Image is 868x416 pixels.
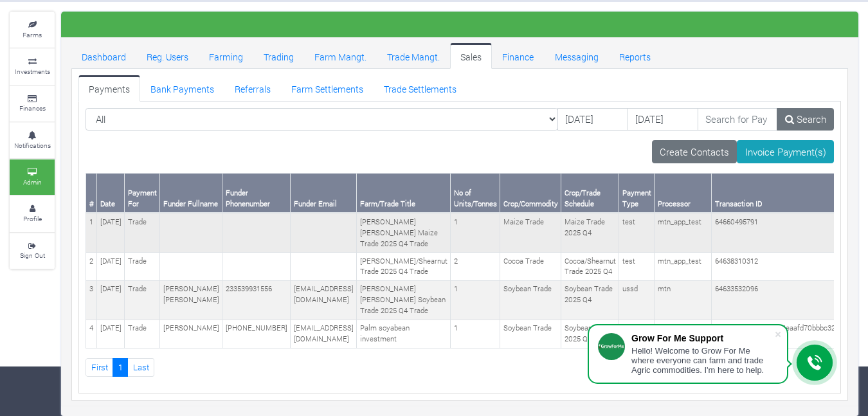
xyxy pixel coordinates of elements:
th: No of Units/Tonnes [451,174,500,213]
td: 64660495791 [712,213,842,252]
small: Admin [23,177,42,186]
td: mtn_app_test [655,253,712,281]
td: test [619,253,655,281]
td: 3 [86,280,97,320]
td: 1 [451,320,500,348]
a: Notifications [10,123,55,158]
td: [DATE] [97,213,125,252]
td: [PHONE_NUMBER] [222,320,291,348]
a: Investments [10,49,55,84]
th: Payment Type [619,174,655,213]
td: 64638310312 [712,253,842,281]
a: Sign Out [10,233,55,269]
td: mtn_app_test [655,213,712,252]
td: Maize Trade [500,213,561,252]
td: Maize Trade 2025 Q4 [561,213,619,252]
div: Grow For Me Support [631,333,774,343]
td: [PERSON_NAME]/Shearnut Trade 2025 Q4 Trade [357,253,451,281]
td: ussd [619,280,655,320]
td: Trade [125,253,160,281]
th: Funder Phonenumber [222,174,291,213]
td: mtn [655,280,712,320]
a: Messaging [545,43,609,69]
td: 2 [451,253,500,281]
td: 64633532096 [712,280,842,320]
td: mybusinesspay [655,320,712,348]
a: First [86,358,113,377]
a: Farm Mangt. [304,43,377,69]
td: 1 [451,280,500,320]
td: 233539931556 [222,280,291,320]
a: Payments [78,75,140,101]
small: Profile [23,214,42,223]
a: Finances [10,86,55,122]
td: [PERSON_NAME] [PERSON_NAME] [160,280,222,320]
a: Farms [10,12,55,48]
input: DD/MM/YYYY [628,108,698,131]
th: Funder Email [291,174,357,213]
td: Trade [125,280,160,320]
a: Invoice Payment(s) [737,140,834,163]
small: Farms [23,30,42,39]
td: [DATE] [97,280,125,320]
td: Cocoa/Shearnut Trade 2025 Q4 [561,253,619,281]
th: Processor [655,174,712,213]
a: Reports [609,43,661,69]
th: Crop/Commodity [500,174,561,213]
small: Investments [15,67,50,76]
td: ussd [619,320,655,348]
td: [DATE] [97,253,125,281]
td: Palm soyabean investment [357,320,451,348]
td: [EMAIL_ADDRESS][DOMAIN_NAME] [291,280,357,320]
td: [PERSON_NAME] [PERSON_NAME] Maize Trade 2025 Q4 Trade [357,213,451,252]
td: Soybean Trade 2025 Q4 [561,320,619,348]
small: Notifications [14,141,51,150]
th: Crop/Trade Schedule [561,174,619,213]
td: [DATE] [97,320,125,348]
td: 2cbbe00dea1d5c6814eaafd70bbbc32e [712,320,842,348]
input: DD/MM/YYYY [557,108,628,131]
a: Trade Settlements [374,75,467,101]
a: Bank Payments [140,75,224,101]
small: Finances [19,104,46,113]
nav: Page Navigation [86,358,834,377]
a: Sales [450,43,492,69]
td: 2 [86,253,97,281]
a: Reg. Users [136,43,199,69]
td: [PERSON_NAME] [PERSON_NAME] Soybean Trade 2025 Q4 Trade [357,280,451,320]
th: Date [97,174,125,213]
td: Trade [125,213,160,252]
a: Search [777,108,834,131]
td: Cocoa Trade [500,253,561,281]
td: Trade [125,320,160,348]
a: Farm Settlements [281,75,374,101]
th: Farm/Trade Title [357,174,451,213]
input: Search for Payments [698,108,778,131]
a: Create Contacts [652,140,737,163]
td: [PERSON_NAME] [160,320,222,348]
a: Dashboard [71,43,136,69]
a: Admin [10,159,55,195]
a: Trading [253,43,304,69]
a: 1 [113,358,128,377]
a: Finance [492,43,544,69]
th: Funder Fullname [160,174,222,213]
div: Hello! Welcome to Grow For Me where everyone can farm and trade Agric commodities. I'm here to help. [631,346,774,375]
small: Sign Out [20,251,45,260]
th: Transaction ID [712,174,842,213]
td: Soybean Trade [500,280,561,320]
td: 4 [86,320,97,348]
td: [EMAIL_ADDRESS][DOMAIN_NAME] [291,320,357,348]
td: test [619,213,655,252]
a: Profile [10,196,55,231]
td: 1 [451,213,500,252]
th: Payment For [125,174,160,213]
td: Soybean Trade [500,320,561,348]
td: Soybean Trade 2025 Q4 [561,280,619,320]
th: # [86,174,97,213]
a: Farming [199,43,253,69]
a: Referrals [224,75,281,101]
a: Trade Mangt. [377,43,450,69]
a: Last [127,358,154,377]
td: 1 [86,213,97,252]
